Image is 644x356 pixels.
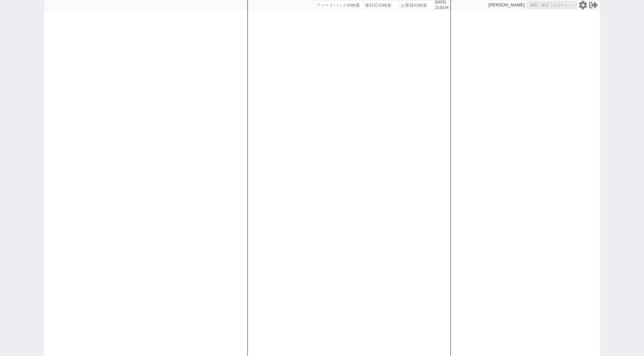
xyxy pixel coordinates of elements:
button: 対応／練習 [527,1,552,9]
span: 会話チェック [553,3,576,8]
p: 21:02:04 [435,5,448,10]
span: 対応 [530,3,538,8]
p: [PERSON_NAME] [488,2,525,8]
button: 会話チェック [552,1,577,9]
span: 練習 [541,3,549,8]
input: お客様ID検索 [400,1,434,9]
input: フィードバックID検索 [315,1,362,9]
input: 要対応ID検索 [364,1,398,9]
